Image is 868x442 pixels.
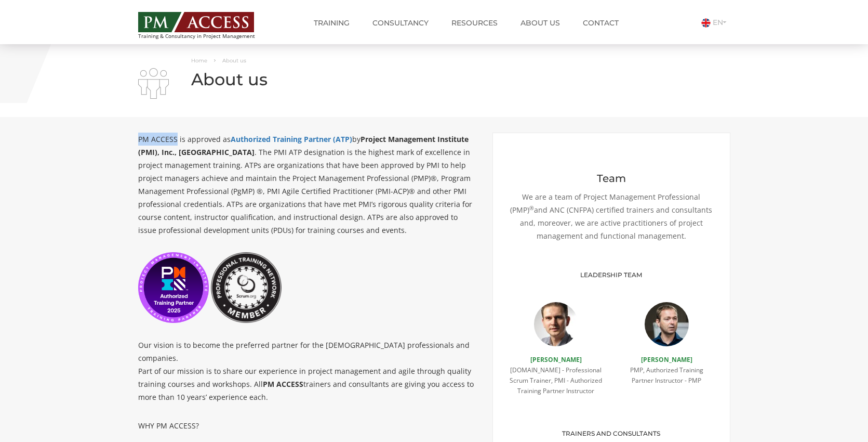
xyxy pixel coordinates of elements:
img: Engleza [701,18,711,28]
p: PM ACCESS is approved as by . The PMI ATP designation is the highest mark of excellence in projec... [138,133,477,237]
a: Resources [444,12,505,33]
p: Our vision is to become the preferred partner for the [DEMOGRAPHIC_DATA] professionals and compan... [138,339,477,404]
strong: Project Management Institute (PMI), Inc., [GEOGRAPHIC_DATA] [138,134,469,157]
p: [DOMAIN_NAME] - Professional Scrum Trainer, PMI - Authorized Training Partner Instructor [509,365,604,396]
a: Consultancy [365,12,436,33]
a: EN [701,18,730,27]
img: About us [138,68,169,99]
a: [PERSON_NAME] [530,355,582,364]
p: TRAINERS AND CONSULTANTS [509,427,714,440]
p: Team [509,172,714,185]
p: WHY PM ACCESS? [138,419,477,432]
a: [PERSON_NAME] [641,355,692,364]
span: About us [222,57,246,64]
a: Training & Consultancy in Project Management [138,9,275,39]
strong: PM ACCESS [263,379,303,389]
a: Home [191,57,207,64]
a: Authorized Training Partner (ATP) [231,134,352,144]
span: Training & Consultancy in Project Management [138,33,275,39]
p: PMP, Authorized Training Partner Instructor - PMP [619,365,714,386]
img: PM ACCESS - Echipa traineri si consultanti certificati PMP: Narciss Popescu, Mihai Olaru, Monica ... [138,12,254,32]
a: Contact [575,12,626,33]
p: LEADERSHIP TEAM [501,268,722,281]
sup: ® [529,204,534,212]
a: About us [513,12,568,33]
h1: About us [138,70,730,88]
a: Training [306,12,357,33]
